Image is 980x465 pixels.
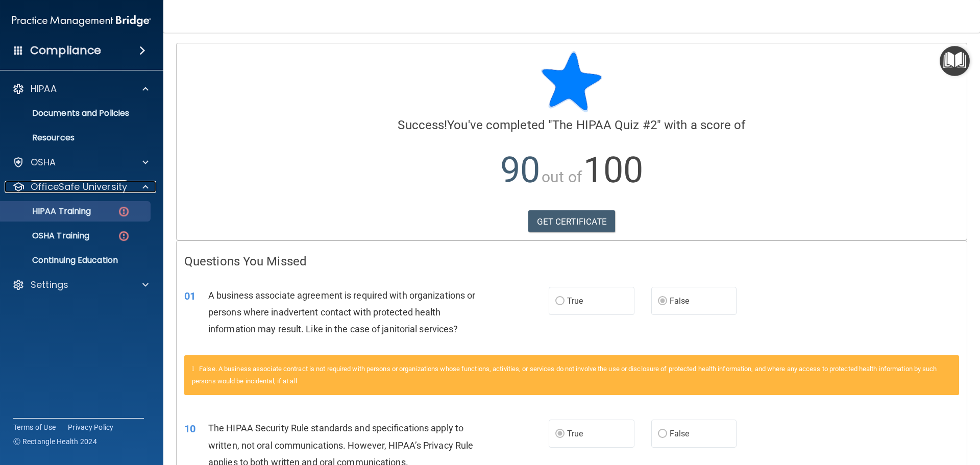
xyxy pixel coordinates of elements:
a: Terms of Use [13,422,56,432]
h4: Compliance [30,43,101,58]
p: Continuing Education [7,255,146,265]
p: OfficeSafe University [31,181,127,193]
p: Resources [7,133,146,143]
p: HIPAA [31,83,57,95]
span: The HIPAA Quiz #2 [552,118,657,132]
span: Ⓒ Rectangle Health 2024 [13,436,97,447]
img: danger-circle.6113f641.png [117,230,130,242]
span: True [567,429,583,438]
img: danger-circle.6113f641.png [117,205,130,218]
input: False [658,430,667,438]
h4: Questions You Missed [184,255,959,268]
button: Open Resource Center [940,46,970,76]
span: out of [542,168,582,186]
p: OSHA [31,156,56,168]
span: False [670,296,690,306]
span: False [670,429,690,438]
span: True [567,296,583,306]
span: 10 [184,423,195,435]
input: True [555,430,565,438]
span: 01 [184,290,195,302]
p: Documents and Policies [7,108,146,118]
p: Settings [31,279,68,291]
a: Privacy Policy [68,422,114,432]
a: Settings [12,279,149,291]
p: HIPAA Training [7,206,91,216]
a: HIPAA [12,83,149,95]
h4: You've completed " " with a score of [184,118,959,132]
a: OfficeSafe University [12,181,149,193]
a: GET CERTIFICATE [528,210,616,233]
span: Success! [398,118,447,132]
p: OSHA Training [7,231,89,241]
img: blue-star-rounded.9d042014.png [541,51,602,112]
input: True [555,298,565,305]
span: 100 [583,149,643,191]
img: PMB logo [12,11,151,31]
a: OSHA [12,156,149,168]
input: False [658,298,667,305]
span: 90 [500,149,540,191]
span: False. A business associate contract is not required with persons or organizations whose function... [192,365,937,385]
span: A business associate agreement is required with organizations or persons where inadvertent contac... [208,290,475,334]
